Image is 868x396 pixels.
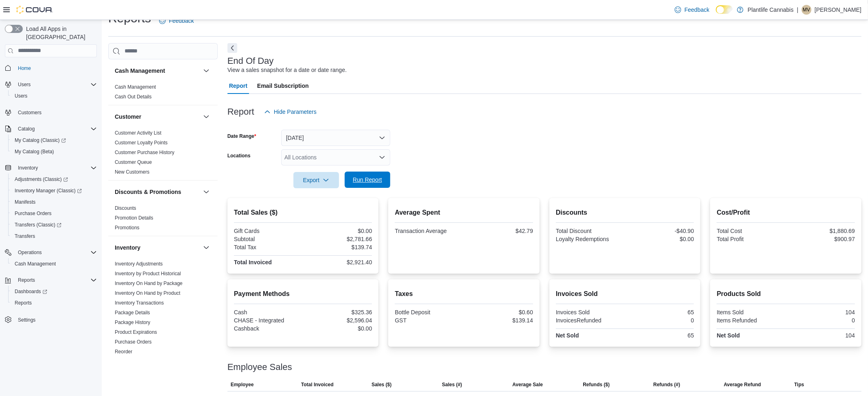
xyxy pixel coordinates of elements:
span: Reports [18,277,35,283]
span: Cash Management [11,259,97,269]
div: Total Profit [717,236,784,242]
div: Inventory [108,259,218,370]
span: Catalog [15,124,97,134]
h3: Discounts & Promotions [115,188,181,196]
span: Total Invoiced [301,381,334,388]
strong: Net Sold [717,332,740,339]
div: -$40.90 [627,228,694,234]
a: Inventory Transactions [115,300,164,306]
span: Product Expirations [115,329,157,335]
div: Loyalty Redemptions [556,236,623,242]
div: Items Sold [717,309,784,315]
button: Export [293,172,339,188]
button: Transfers [8,231,100,242]
a: Users [11,91,31,101]
div: 65 [627,332,694,339]
div: Items Refunded [717,317,784,324]
div: $325.36 [305,309,372,315]
button: [DATE] [281,130,390,146]
span: Customer Purchase History [115,149,175,156]
span: Users [11,91,97,101]
h3: Cash Management [115,67,165,75]
button: Cash Management [8,258,100,270]
button: Inventory [2,162,100,174]
a: Discounts [115,205,136,211]
span: My Catalog (Classic) [11,135,97,145]
span: Customers [15,107,97,117]
a: Settings [15,315,39,325]
span: Inventory Adjustments [115,261,163,267]
span: Sales (#) [442,381,462,388]
button: Discounts & Promotions [115,188,200,196]
span: Settings [18,317,35,323]
a: Cash Management [115,84,156,90]
span: Refunds (#) [654,381,680,388]
div: $42.79 [466,228,533,234]
span: Catalog [18,126,35,132]
button: Users [2,79,100,90]
a: Reports [11,298,35,308]
a: Cash Out Details [115,94,152,100]
button: Inventory [115,244,200,252]
h2: Invoices Sold [556,289,694,299]
button: Customers [2,107,100,118]
div: Total Tax [234,244,302,250]
div: $139.14 [466,317,533,324]
span: Promotion Details [115,215,153,221]
a: Promotion Details [115,215,153,221]
a: Cash Management [11,259,59,269]
span: Load All Apps in [GEOGRAPHIC_DATA] [23,25,97,41]
div: 0 [787,317,855,324]
span: Tips [794,381,804,388]
button: Customer [201,112,211,122]
button: Settings [2,313,100,325]
a: Inventory On Hand by Package [115,281,183,286]
a: Dashboards [11,287,50,296]
span: Reports [15,275,97,285]
strong: Net Sold [556,332,579,339]
span: Adjustments (Classic) [15,176,68,183]
span: Users [18,81,31,88]
div: $0.00 [305,228,372,234]
h3: End Of Day [227,56,274,66]
a: Adjustments (Classic) [11,174,71,184]
a: Inventory Manager (Classic) [8,185,100,196]
button: Operations [2,247,100,258]
span: New Customers [115,169,149,175]
a: New Customers [115,169,149,175]
div: Bottle Deposit [395,309,462,315]
span: Manifests [15,199,35,205]
div: Cash [234,309,302,315]
span: Customers [18,109,42,116]
div: Cashback [234,325,302,332]
span: Transfers [11,231,97,241]
a: Purchase Orders [115,339,152,345]
span: Inventory by Product Historical [115,270,181,277]
span: Employee [231,381,254,388]
a: Customers [15,108,45,117]
a: Product Expirations [115,329,157,335]
button: Users [15,80,34,89]
span: Promotions [115,224,140,231]
div: Michael Vincent [802,5,811,15]
span: Cash Management [115,84,156,90]
span: Users [15,80,97,89]
a: My Catalog (Beta) [11,147,57,157]
button: Cash Management [115,67,200,75]
div: $1,880.69 [787,228,855,234]
h3: Report [227,107,254,117]
span: Dark Mode [716,14,716,14]
div: $139.74 [305,244,372,250]
span: Average Refund [724,381,761,388]
span: My Catalog (Classic) [15,137,66,144]
a: Promotions [115,225,140,231]
strong: Total Invoiced [234,259,272,265]
span: Adjustments (Classic) [11,174,97,184]
a: Inventory On Hand by Product [115,290,180,296]
div: Invoices Sold [556,309,623,315]
div: 0 [627,317,694,324]
div: 104 [787,332,855,339]
div: Subtotal [234,236,302,242]
a: Home [15,63,34,73]
span: Cash Out Details [115,94,152,100]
